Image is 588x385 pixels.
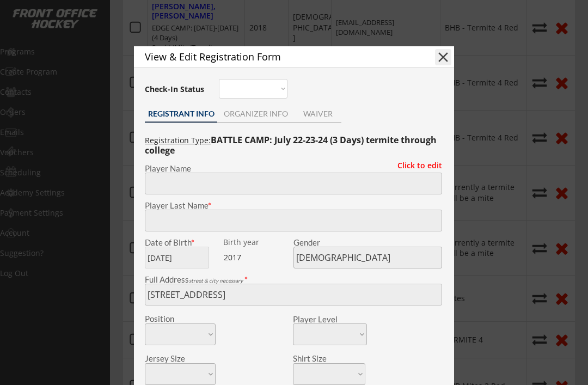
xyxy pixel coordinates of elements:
div: Player Level [293,315,367,323]
div: Player Name [145,164,442,173]
div: We are transitioning the system to collect and store date of birth instead of just birth year to ... [223,239,291,247]
u: Registration Type: [145,135,211,145]
div: REGISTRANT INFO [145,110,217,118]
div: 2017 [224,252,292,263]
div: ORGANIZER INFO [217,110,294,118]
div: Birth year [223,239,291,246]
input: Street, City, Province/State [145,284,442,305]
em: street & city necessary [189,277,243,284]
div: Jersey Size [145,355,201,363]
div: Position [145,315,201,323]
div: WAIVER [294,110,341,118]
div: Check-In Status [145,85,206,93]
button: close [435,49,451,65]
div: Full Address [145,276,442,284]
div: Player Last Name [145,201,442,210]
div: Gender [293,239,442,247]
div: View & Edit Registration Form [145,52,416,62]
div: Date of Birth [145,239,216,247]
div: Shirt Size [293,355,349,363]
div: Click to edit [389,162,442,169]
strong: BATTLE CAMP: July 22-23-24 (3 Days) termite through college [145,134,439,156]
